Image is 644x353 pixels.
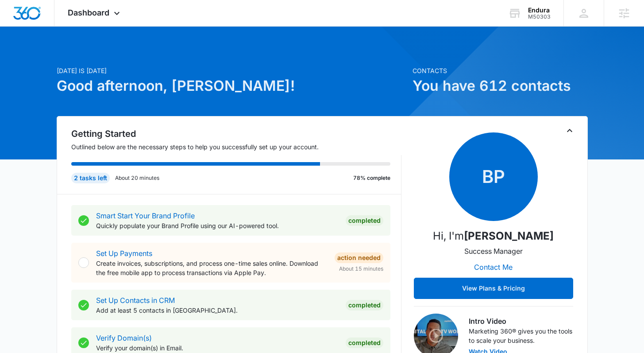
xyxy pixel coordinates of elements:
span: About 15 minutes [339,265,383,273]
button: Contact Me [465,256,521,278]
span: BP [449,132,538,221]
p: 78% complete [353,174,390,182]
button: View Plans & Pricing [414,278,573,299]
strong: [PERSON_NAME] [464,229,554,242]
p: Create invoices, subscriptions, and process one-time sales online. Download the free mobile app t... [96,259,328,277]
div: Completed [346,300,383,310]
p: Add at least 5 contacts in [GEOGRAPHIC_DATA]. [96,306,339,315]
p: Quickly populate your Brand Profile using our AI-powered tool. [96,221,339,230]
p: Success Manager [464,246,523,256]
div: account id [528,14,551,20]
a: Set Up Contacts in CRM [96,296,175,305]
a: Verify Domain(s) [96,334,152,342]
h1: Good afternoon, [PERSON_NAME]! [57,75,407,97]
button: Toggle Collapse [564,125,575,136]
p: [DATE] is [DATE] [57,66,407,75]
a: Set Up Payments [96,249,152,258]
div: Action Needed [335,252,383,263]
p: About 20 minutes [115,174,159,182]
p: Verify your domain(s) in Email. [96,343,339,353]
div: 2 tasks left [71,173,110,183]
div: Completed [346,337,383,348]
p: Hi, I'm [433,228,554,244]
a: Smart Start Your Brand Profile [96,211,195,220]
h2: Getting Started [71,127,401,140]
h3: Intro Video [469,316,573,326]
h1: You have 612 contacts [413,75,588,97]
div: Completed [346,215,383,226]
p: Contacts [413,66,588,75]
span: Dashboard [68,8,109,17]
div: account name [528,7,551,14]
p: Marketing 360® gives you the tools to scale your business. [469,326,573,345]
p: Outlined below are the necessary steps to help you successfully set up your account. [71,142,401,151]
